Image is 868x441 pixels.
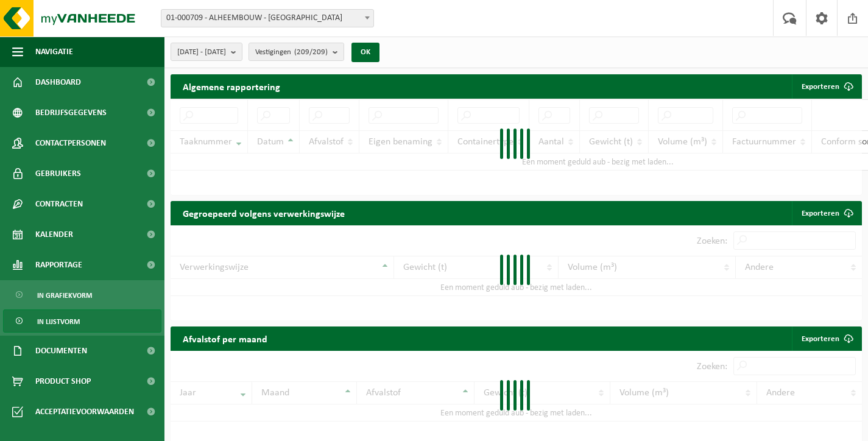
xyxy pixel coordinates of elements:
span: Acceptatievoorwaarden [35,397,134,427]
count: (209/209) [294,48,328,56]
h2: Gegroepeerd volgens verwerkingswijze [171,201,357,225]
button: Vestigingen(209/209) [249,43,344,61]
a: In lijstvorm [3,309,161,333]
h2: Algemene rapportering [171,74,292,99]
button: OK [351,43,379,62]
button: [DATE] - [DATE] [171,43,242,61]
span: Contracten [35,189,83,219]
span: In lijstvorm [37,310,80,333]
span: Gebruikers [35,158,81,189]
span: [DATE] - [DATE] [177,43,226,62]
h2: Afvalstof per maand [171,326,280,350]
a: In grafiekvorm [3,283,161,306]
span: 01-000709 - ALHEEMBOUW - OOSTNIEUWKERKE [161,9,374,27]
span: 01-000709 - ALHEEMBOUW - OOSTNIEUWKERKE [161,10,373,27]
span: Kalender [35,219,73,250]
span: Vestigingen [255,43,328,62]
span: Bedrijfsgegevens [35,97,107,128]
button: Exporteren [792,74,861,99]
span: Rapportage [35,250,82,280]
a: Exporteren [792,201,861,225]
span: Dashboard [35,67,81,97]
span: Contactpersonen [35,128,106,158]
span: In grafiekvorm [37,284,92,307]
span: Navigatie [35,37,73,67]
span: Product Shop [35,366,91,397]
a: Exporteren [792,326,861,351]
span: Documenten [35,336,87,366]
